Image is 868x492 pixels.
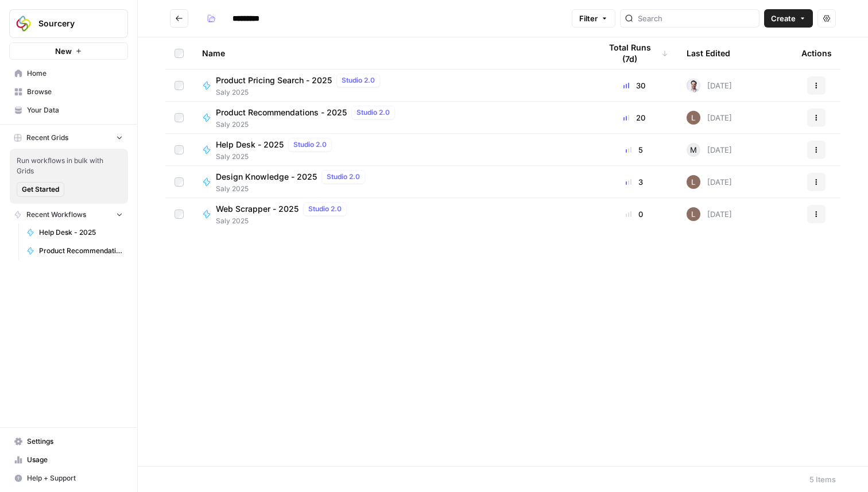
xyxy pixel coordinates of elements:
[687,79,732,92] div: [DATE]
[9,83,128,101] a: Browse
[687,175,700,189] img: muu6utue8gv7desilo8ikjhuo4fq
[17,156,121,176] span: Run workflows in bulk with Grids
[216,216,351,226] span: Saly 2025
[27,68,123,79] span: Home
[216,184,370,194] span: Saly 2025
[687,175,732,189] div: [DATE]
[202,138,582,162] a: Help Desk - 2025Studio 2.0Saly 2025
[216,87,385,98] span: Saly 2025
[21,242,128,260] a: Product Recommendations - 2025
[293,140,327,150] span: Studio 2.0
[216,139,284,150] span: Help Desk - 2025
[572,9,615,28] button: Filter
[39,227,123,238] span: Help Desk - 2025
[22,184,59,195] span: Get Started
[216,171,317,183] span: Design Knowledge - 2025
[216,119,400,130] span: Saly 2025
[801,37,832,69] div: Actions
[638,13,754,24] input: Search
[809,474,836,485] div: 5 Items
[9,206,128,223] button: Recent Workflows
[687,111,700,125] img: muu6utue8gv7desilo8ikjhuo4fq
[21,223,128,242] a: Help Desk - 2025
[764,9,813,28] button: Create
[216,203,299,215] span: Web Scrapper - 2025
[202,37,582,69] div: Name
[202,202,582,226] a: Web Scrapper - 2025Studio 2.0Saly 2025
[55,45,72,57] span: New
[27,105,123,115] span: Your Data
[600,80,668,91] div: 30
[216,152,336,162] span: Saly 2025
[9,129,128,146] button: Recent Grids
[9,432,128,451] a: Settings
[17,182,64,197] button: Get Started
[600,37,668,69] div: Total Runs (7d)
[9,42,128,60] button: New
[342,75,375,86] span: Studio 2.0
[27,473,123,483] span: Help + Support
[38,18,108,29] span: Sourcery
[600,144,668,156] div: 5
[9,64,128,83] a: Home
[308,204,342,214] span: Studio 2.0
[27,455,123,465] span: Usage
[687,143,732,157] div: [DATE]
[687,207,732,221] div: [DATE]
[687,79,700,92] img: tsy0nqsrwk6cqwc9o50owut2ti0l
[356,107,390,118] span: Studio 2.0
[202,73,582,98] a: Product Pricing Search - 2025Studio 2.0Saly 2025
[687,111,732,125] div: [DATE]
[170,9,188,28] button: Go back
[27,436,123,447] span: Settings
[771,13,796,24] span: Create
[27,87,123,97] span: Browse
[216,75,332,86] span: Product Pricing Search - 2025
[687,37,730,69] div: Last Edited
[9,469,128,487] button: Help + Support
[26,133,68,143] span: Recent Grids
[579,13,598,24] span: Filter
[26,210,86,220] span: Recent Workflows
[687,207,700,221] img: muu6utue8gv7desilo8ikjhuo4fq
[327,172,360,182] span: Studio 2.0
[600,208,668,220] div: 0
[13,13,34,34] img: Sourcery Logo
[9,9,128,38] button: Workspace: Sourcery
[39,246,123,256] span: Product Recommendations - 2025
[216,107,347,118] span: Product Recommendations - 2025
[600,112,668,123] div: 20
[9,451,128,469] a: Usage
[600,176,668,188] div: 3
[202,106,582,130] a: Product Recommendations - 2025Studio 2.0Saly 2025
[9,101,128,119] a: Your Data
[690,144,697,156] span: M
[202,170,582,194] a: Design Knowledge - 2025Studio 2.0Saly 2025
